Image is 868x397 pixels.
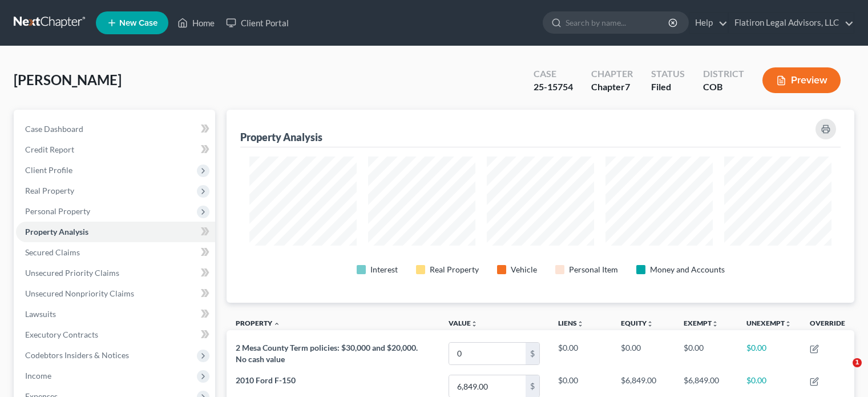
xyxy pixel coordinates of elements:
[684,319,718,327] a: Exemptunfold_more
[829,358,857,386] iframe: Intercom live chat
[172,13,220,33] a: Home
[25,309,56,319] span: Lawsuits
[25,186,74,195] span: Real Property
[591,67,633,81] div: Chapter
[240,130,322,144] div: Property Analysis
[16,242,215,263] a: Secured Claims
[25,227,88,236] span: Property Analysis
[16,324,215,345] a: Executory Contracts
[534,67,573,81] div: Case
[712,320,718,327] i: unfold_more
[762,67,841,93] button: Preview
[651,67,685,81] div: Status
[236,375,296,385] span: 2010 Ford F-150
[675,337,737,370] td: $0.00
[549,337,612,370] td: $0.00
[534,81,573,94] div: 25-15754
[16,283,215,304] a: Unsecured Nonpriority Claims
[119,19,158,27] span: New Case
[591,81,633,94] div: Chapter
[25,247,80,257] span: Secured Claims
[16,119,215,139] a: Case Dashboard
[621,319,653,327] a: Equityunfold_more
[511,264,537,275] div: Vehicle
[449,375,526,397] input: 0.00
[577,320,584,327] i: unfold_more
[16,222,215,242] a: Property Analysis
[25,330,98,339] span: Executory Contracts
[25,288,134,298] span: Unsecured Nonpriority Claims
[25,124,83,134] span: Case Dashboard
[526,375,539,397] div: $
[801,312,854,338] th: Override
[16,263,215,283] a: Unsecured Priority Claims
[25,371,51,380] span: Income
[236,343,418,364] span: 2 Mesa County Term policies: $30,000 and $20,000. No cash value
[737,337,801,370] td: $0.00
[703,81,744,94] div: COB
[25,268,119,278] span: Unsecured Priority Claims
[650,264,725,275] div: Money and Accounts
[14,71,122,88] span: [PERSON_NAME]
[689,13,728,33] a: Help
[430,264,479,275] div: Real Property
[16,304,215,324] a: Lawsuits
[25,350,129,360] span: Codebtors Insiders & Notices
[236,319,280,327] a: Property expand_less
[25,165,72,175] span: Client Profile
[273,320,280,327] i: expand_less
[220,13,294,33] a: Client Portal
[853,358,862,367] span: 1
[526,343,539,364] div: $
[566,12,670,33] input: Search by name...
[746,319,792,327] a: Unexemptunfold_more
[651,81,685,94] div: Filed
[569,264,618,275] div: Personal Item
[370,264,398,275] div: Interest
[612,337,675,370] td: $0.00
[471,320,478,327] i: unfold_more
[16,139,215,160] a: Credit Report
[449,319,478,327] a: Valueunfold_more
[647,320,653,327] i: unfold_more
[703,67,744,81] div: District
[625,81,630,92] span: 7
[785,320,792,327] i: unfold_more
[25,145,74,154] span: Credit Report
[449,343,526,364] input: 0.00
[558,319,584,327] a: Liensunfold_more
[729,13,854,33] a: Flatiron Legal Advisors, LLC
[25,206,90,216] span: Personal Property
